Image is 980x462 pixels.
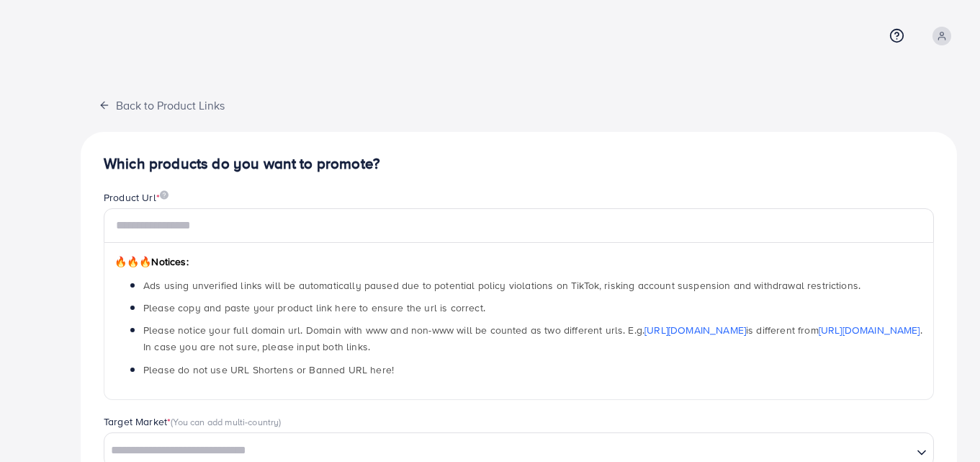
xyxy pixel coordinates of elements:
[819,323,920,337] a: [URL][DOMAIN_NAME]
[104,155,934,173] h4: Which products do you want to promote?
[114,254,189,269] span: Notices:
[143,323,922,354] span: Please notice your full domain url. Domain with www and non-www will be counted as two different ...
[104,190,168,205] label: Product Url
[143,278,860,293] span: Ads using unverified links will be automatically paused due to potential policy violations on Tik...
[81,89,243,120] button: Back to Product Links
[644,323,746,337] a: [URL][DOMAIN_NAME]
[171,415,281,428] span: (You can add multi-country)
[160,190,168,200] img: image
[143,301,485,315] span: Please copy and paste your product link here to ensure the url is correct.
[114,254,151,269] span: 🔥🔥🔥
[104,414,282,429] label: Target Market
[143,363,394,377] span: Please do not use URL Shortens or Banned URL here!
[106,440,911,462] input: Search for option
